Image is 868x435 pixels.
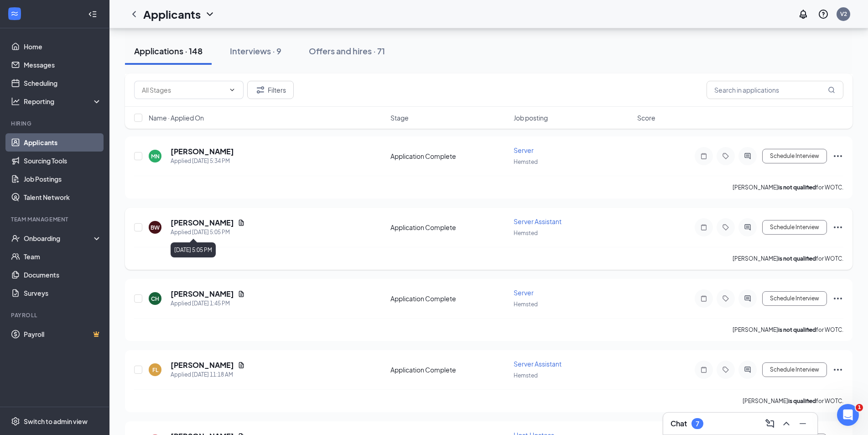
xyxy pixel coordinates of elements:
[24,133,102,152] a: Applicants
[390,113,409,122] span: Stage
[11,234,20,243] svg: UserCheck
[24,170,102,188] a: Job Postings
[171,299,245,308] div: Applied [DATE] 1:45 PM
[390,365,509,374] div: Application Complete
[798,9,809,20] svg: Notifications
[24,266,102,284] a: Documents
[514,288,534,297] span: Server
[788,398,816,404] b: is qualified
[24,37,102,56] a: Home
[11,97,20,106] svg: Analysis
[11,120,100,127] div: Hiring
[151,295,159,303] div: CH
[229,86,236,94] svg: ChevronDown
[24,56,102,74] a: Messages
[742,295,753,302] svg: ActiveChat
[764,418,775,429] svg: ComposeMessage
[88,10,97,19] svg: Collapse
[238,362,245,369] svg: Document
[514,301,538,308] span: Hemsted
[152,366,158,374] div: FL
[24,152,102,170] a: Sourcing Tools
[10,9,19,18] svg: WorkstreamLogo
[171,370,245,379] div: Applied [DATE] 11:18 AM
[204,9,215,20] svg: ChevronDown
[743,397,843,405] p: [PERSON_NAME] for WOTC.
[171,289,234,299] h5: [PERSON_NAME]
[238,290,245,298] svg: Document
[733,326,843,334] p: [PERSON_NAME] for WOTC.
[134,45,203,57] div: Applications · 148
[696,420,699,428] div: 7
[742,366,753,373] svg: ActiveChat
[390,152,509,161] div: Application Complete
[762,149,827,163] button: Schedule Interview
[837,404,859,426] iframe: Intercom live chat
[24,325,102,343] a: PayrollCrown
[390,223,509,232] div: Application Complete
[142,85,225,95] input: All Stages
[247,81,294,99] button: Filter Filters
[11,311,100,319] div: Payroll
[24,247,102,266] a: Team
[832,293,843,304] svg: Ellipses
[171,242,216,257] div: [DATE] 5:05 PM
[720,295,731,302] svg: Tag
[832,222,843,233] svg: Ellipses
[762,362,827,377] button: Schedule Interview
[151,152,160,160] div: MN
[698,366,709,373] svg: Note
[24,74,102,92] a: Scheduling
[11,417,20,426] svg: Settings
[840,10,847,18] div: V2
[832,151,843,162] svg: Ellipses
[390,294,509,303] div: Application Complete
[762,220,827,235] button: Schedule Interview
[818,9,829,20] svg: QuestionInfo
[230,45,281,57] div: Interviews · 9
[24,417,88,426] div: Switch to admin view
[779,416,794,431] button: ChevronUp
[171,360,234,370] h5: [PERSON_NAME]
[698,295,709,302] svg: Note
[856,404,863,411] span: 1
[24,97,102,106] div: Reporting
[24,188,102,206] a: Talent Network
[514,158,538,165] span: Hemsted
[795,416,810,431] button: Minimize
[129,9,140,20] svg: ChevronLeft
[742,152,753,160] svg: ActiveChat
[720,152,731,160] svg: Tag
[171,157,234,166] div: Applied [DATE] 5:34 PM
[171,228,245,237] div: Applied [DATE] 5:05 PM
[151,224,160,231] div: BW
[670,419,687,429] h3: Chat
[778,255,816,262] b: is not qualified
[707,81,843,99] input: Search in applications
[720,224,731,231] svg: Tag
[763,416,777,431] button: ComposeMessage
[171,218,234,228] h5: [PERSON_NAME]
[24,234,94,243] div: Onboarding
[742,224,753,231] svg: ActiveChat
[762,291,827,306] button: Schedule Interview
[781,418,792,429] svg: ChevronUp
[143,6,201,22] h1: Applicants
[238,219,245,226] svg: Document
[733,255,843,262] p: [PERSON_NAME] for WOTC.
[698,224,709,231] svg: Note
[797,418,808,429] svg: Minimize
[733,183,843,191] p: [PERSON_NAME] for WOTC.
[778,326,816,333] b: is not qualified
[698,152,709,160] svg: Note
[309,45,385,57] div: Offers and hires · 71
[828,86,835,94] svg: MagnifyingGlass
[514,146,534,154] span: Server
[24,284,102,302] a: Surveys
[514,230,538,236] span: Hemsted
[255,84,266,95] svg: Filter
[514,360,561,368] span: Server Assistant
[149,113,204,122] span: Name · Applied On
[720,366,731,373] svg: Tag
